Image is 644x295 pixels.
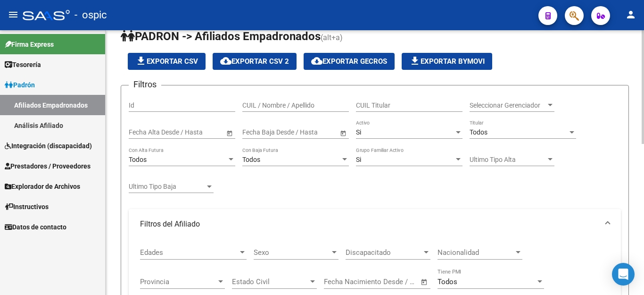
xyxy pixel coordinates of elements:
span: Si [356,156,361,163]
mat-icon: cloud_download [311,55,322,67]
button: Exportar GECROS [304,53,395,70]
div: Open Intercom Messenger [612,263,635,286]
input: Start date [129,128,158,136]
input: Start date [242,128,272,136]
mat-expansion-panel-header: Filtros del Afiliado [129,209,621,239]
span: Todos [438,278,457,286]
mat-icon: file_download [135,55,147,67]
span: Exportar Bymovi [409,57,485,66]
button: Exportar CSV 2 [213,53,297,70]
span: Tesorería [5,59,41,70]
input: End date [280,128,326,136]
mat-panel-title: Filtros del Afiliado [140,219,598,229]
span: Todos [242,156,260,163]
mat-icon: file_download [409,55,421,67]
button: Exportar Bymovi [402,53,492,70]
span: Todos [470,128,487,136]
span: Seleccionar Gerenciador [470,101,546,110]
span: Integración (discapacidad) [5,141,92,151]
span: Exportar CSV 2 [220,57,289,66]
span: Todos [129,156,147,163]
span: PADRON -> Afiliados Empadronados [121,30,321,43]
span: (alt+a) [321,33,343,42]
span: - ospic [74,5,107,25]
span: Explorador de Archivos [5,181,80,192]
input: End date [166,128,212,136]
mat-icon: cloud_download [220,55,231,67]
span: Provincia [140,278,216,286]
span: Instructivos [5,202,49,212]
span: Firma Express [5,39,54,50]
span: Sexo [254,248,330,257]
button: Open calendar [419,277,430,287]
mat-icon: person [625,9,636,20]
span: Ultimo Tipo Alta [470,156,546,164]
span: Exportar CSV [135,57,198,66]
span: Edades [140,248,238,257]
mat-icon: menu [8,9,19,20]
span: Nacionalidad [438,248,514,257]
span: Si [356,128,361,136]
span: Ultimo Tipo Baja [129,183,205,191]
input: End date [363,278,409,286]
button: Open calendar [338,128,348,138]
button: Open calendar [224,128,234,138]
span: Exportar GECROS [311,57,387,66]
span: Discapacitado [346,248,422,257]
input: Start date [324,278,355,286]
span: Datos de contacto [5,222,66,232]
button: Exportar CSV [128,53,206,70]
span: Padrón [5,80,35,90]
span: Prestadores / Proveedores [5,161,91,171]
span: Estado Civil [232,278,308,286]
h3: Filtros [129,78,161,91]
